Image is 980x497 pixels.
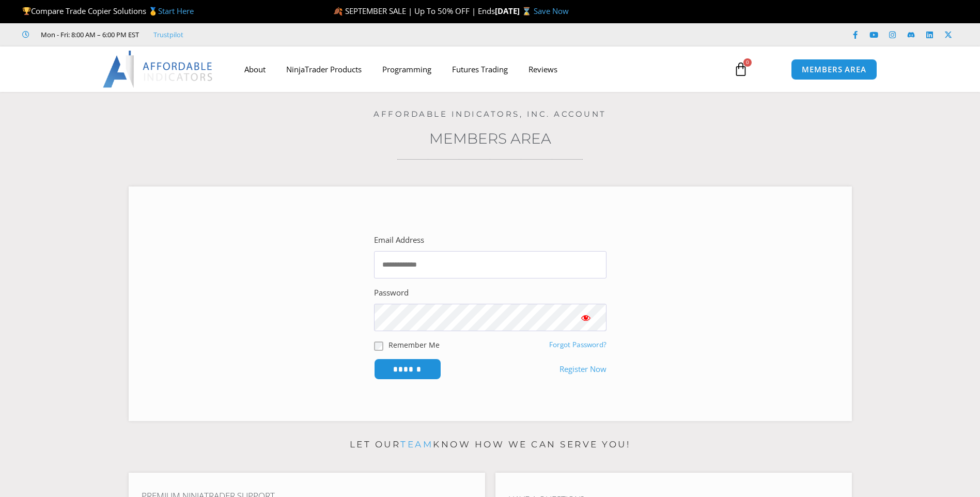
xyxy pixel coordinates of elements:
[153,28,183,41] a: Trustpilot
[374,109,606,119] a: Affordable Indicators, Inc. Account
[429,130,551,147] a: Members Area
[534,6,569,16] a: Save Now
[743,58,752,67] span: 0
[802,66,866,73] span: MEMBERS AREA
[518,57,568,81] a: Reviews
[234,57,722,81] nav: Menu
[276,57,372,81] a: NinjaTrader Products
[718,54,764,84] a: 0
[129,437,852,453] p: Let our know how we can serve you!
[549,340,606,349] a: Forgot Password?
[442,57,518,81] a: Futures Trading
[103,51,214,88] img: LogoAI | Affordable Indicators – NinjaTrader
[234,57,276,81] a: About
[374,286,409,300] label: Password
[559,362,606,377] a: Register Now
[372,57,442,81] a: Programming
[158,6,194,16] a: Start Here
[565,304,606,331] button: Show password
[495,6,534,16] strong: [DATE] ⌛
[38,28,139,41] span: Mon - Fri: 8:00 AM – 6:00 PM EST
[374,233,424,247] label: Email Address
[333,6,495,16] span: 🍂 SEPTEMBER SALE | Up To 50% OFF | Ends
[388,339,440,350] label: Remember Me
[791,59,877,80] a: MEMBERS AREA
[400,439,433,449] a: team
[22,6,194,16] span: Compare Trade Copier Solutions 🥇
[23,7,30,15] img: 🏆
